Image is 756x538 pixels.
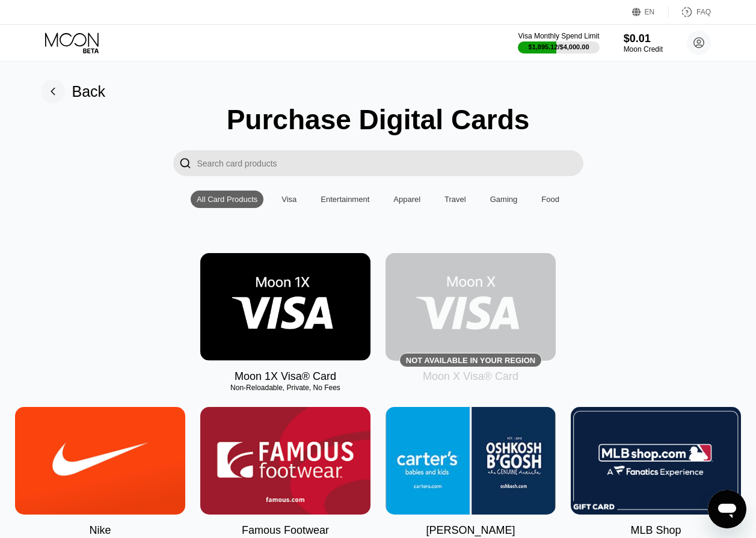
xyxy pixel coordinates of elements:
div: Famous Footwear [242,524,329,537]
div: Nike [89,524,111,537]
div: Moon 1X Visa® Card [235,370,336,383]
div: Non-Reloadable, Private, No Fees [200,384,370,392]
div: EN [645,8,655,16]
div:  [173,150,197,176]
iframe: Button to launch messaging window [708,490,746,528]
div: Purchase Digital Cards [227,103,530,136]
div: Visa [275,191,303,208]
div: Gaming [484,191,524,208]
div: Food [541,195,559,204]
div:  [179,156,191,170]
div: Visa [281,195,297,204]
div: Not available in your region [386,253,556,361]
div: Visa Monthly Spend Limit$1,895.12/$4,000.00 [518,32,599,53]
input: Search card products [197,150,583,176]
div: Entertainment [321,195,369,204]
div: MLB Shop [630,524,681,537]
div: Travel [444,195,466,204]
div: Moon X Visa® Card [423,370,518,383]
div: All Card Products [191,191,263,208]
div: Visa Monthly Spend Limit [518,32,599,40]
div: FAQ [696,8,711,16]
div: Food [535,191,565,208]
div: Gaming [490,195,518,204]
div: Travel [438,191,472,208]
div: Apparel [393,195,420,204]
div: Back [41,79,106,103]
div: $1,895.12 / $4,000.00 [529,43,589,50]
div: Not available in your region [406,356,535,365]
div: $0.01Moon Credit [624,32,663,53]
div: [PERSON_NAME] [426,524,515,537]
div: Back [72,83,106,100]
div: $0.01 [624,32,663,45]
div: Moon Credit [624,45,663,53]
div: All Card Products [197,195,257,204]
div: EN [632,6,669,18]
div: Entertainment [315,191,375,208]
div: FAQ [669,6,711,18]
div: Apparel [387,191,426,208]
